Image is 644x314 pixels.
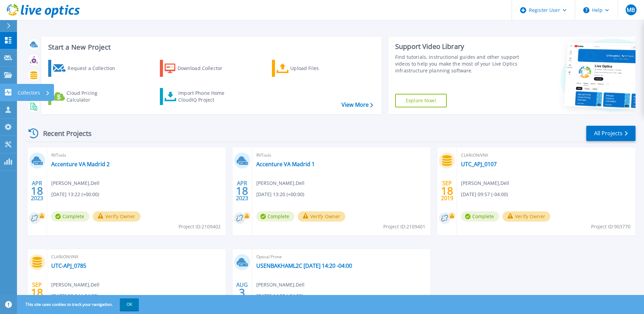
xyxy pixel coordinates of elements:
span: [PERSON_NAME] , Dell [256,281,305,289]
span: [PERSON_NAME] , Dell [461,179,509,187]
a: Upload Files [272,60,348,77]
a: Accenture VA Madrid 1 [256,161,315,168]
span: Project ID: 2109401 [383,223,425,230]
button: OK [120,298,139,311]
a: Request a Collection [48,60,124,77]
span: Optical Prime [256,253,427,261]
span: RVTools [51,152,222,159]
button: Verify Owner [298,211,346,222]
span: 18 [441,188,453,194]
span: [PERSON_NAME] , Dell [51,281,99,289]
div: Download Collector [178,62,232,75]
div: Find tutorials, instructional guides and other support videos to help you make the most of your L... [395,54,521,74]
span: Project ID: 2109402 [179,223,221,230]
span: [DATE] 13:20 (+00:00) [256,191,304,198]
span: [DATE] 14:20 (-04:00) [256,292,303,300]
button: Verify Owner [93,211,141,222]
h3: Start a New Project [48,43,373,51]
div: Request a Collection [68,62,122,75]
span: CLARiiON/VNX [461,152,631,159]
span: Project ID: 903770 [591,223,630,230]
a: Cloud Pricing Calculator [48,88,124,105]
div: Upload Files [290,62,345,75]
div: APR 2023 [31,178,43,203]
span: 3 [239,290,245,295]
span: Complete [51,211,89,222]
span: 18 [31,188,43,194]
span: RVTools [256,152,427,159]
a: Explore Now! [395,94,447,107]
div: AUG 2017 [236,280,249,305]
div: APR 2023 [236,178,249,203]
span: 18 [236,188,248,194]
span: [DATE] 13:22 (+00:00) [51,191,99,198]
div: SEP 2019 [31,280,43,305]
a: UTC_APJ_0107 [461,161,497,168]
span: Complete [461,211,499,222]
div: Recent Projects [26,125,101,142]
div: SEP 2019 [441,178,454,203]
span: 18 [31,290,43,295]
div: Support Video Library [395,42,521,51]
a: Download Collector [160,60,236,77]
span: This site uses cookies to track your navigation. [19,298,139,311]
span: [DATE] 09:54 (-04:00) [51,292,98,300]
span: [PERSON_NAME] , Dell [51,179,99,187]
span: CLARiiON/VNX [51,253,222,261]
p: Collectors [18,84,40,102]
div: Import Phone Home CloudIQ Project [178,90,231,103]
span: [DATE] 09:57 (-04:00) [461,191,508,198]
span: [PERSON_NAME] , Dell [256,179,305,187]
a: UTC-APJ_0785 [51,262,86,269]
button: Verify Owner [502,211,550,222]
a: Accenture VA Madrid 2 [51,161,110,168]
span: MB [627,7,635,13]
a: View More [342,102,373,108]
div: Cloud Pricing Calculator [67,90,121,103]
span: Complete [256,211,294,222]
a: USENBAKHAML2C [DATE] 14:20 -04:00 [256,262,352,269]
a: All Projects [586,126,636,141]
